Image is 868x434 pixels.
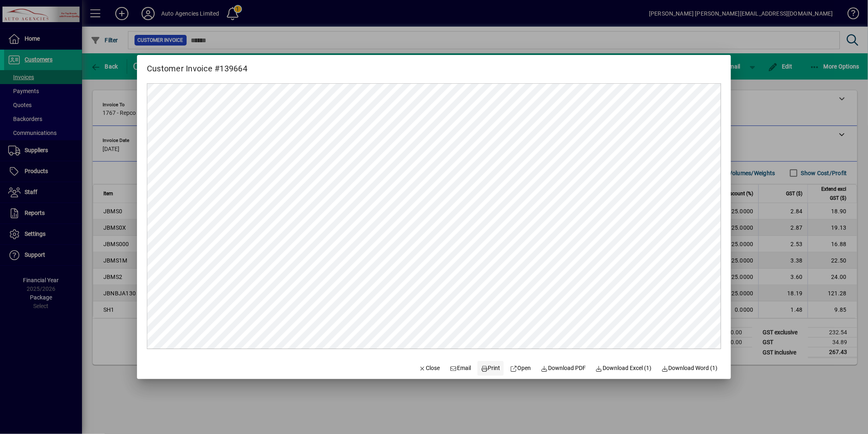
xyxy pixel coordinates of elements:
span: Print [481,364,500,372]
span: Email [450,364,471,372]
button: Print [477,361,504,376]
button: Download Word (1) [658,361,722,376]
a: Download PDF [538,361,589,376]
span: Download PDF [541,364,586,372]
span: Open [510,364,531,372]
span: Download Word (1) [662,364,718,372]
button: Download Excel (1) [592,361,655,376]
a: Open [507,361,535,376]
button: Email [447,361,475,376]
span: Close [419,364,440,372]
h2: Customer Invoice #139664 [137,55,257,75]
button: Close [416,361,443,376]
span: Download Excel (1) [596,364,652,372]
